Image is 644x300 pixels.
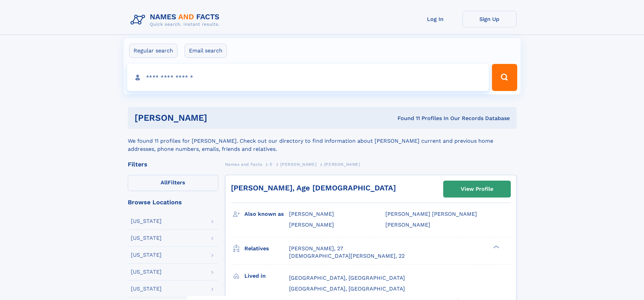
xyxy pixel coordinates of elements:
[161,179,168,186] span: All
[289,285,405,292] span: [GEOGRAPHIC_DATA], [GEOGRAPHIC_DATA]
[131,218,162,224] div: [US_STATE]
[385,211,477,217] span: [PERSON_NAME] [PERSON_NAME]
[131,286,162,292] div: [US_STATE]
[244,243,289,254] h3: Relatives
[408,11,462,27] a: Log In
[128,129,517,153] div: We found 11 profiles for [PERSON_NAME]. Check out our directory to find information about [PERSON...
[492,245,500,249] div: ❯
[128,199,218,205] div: Browse Locations
[128,175,218,191] label: Filters
[492,64,517,91] button: Search Button
[244,270,289,282] h3: Lived in
[131,235,162,241] div: [US_STATE]
[385,222,430,228] span: [PERSON_NAME]
[302,115,510,122] div: Found 11 Profiles In Our Records Database
[244,208,289,220] h3: Also known as
[128,161,218,167] div: Filters
[289,275,405,281] span: [GEOGRAPHIC_DATA], [GEOGRAPHIC_DATA]
[231,184,396,192] a: [PERSON_NAME], Age [DEMOGRAPHIC_DATA]
[185,44,227,58] label: Email search
[289,222,334,228] span: [PERSON_NAME]
[129,44,177,58] label: Regular search
[135,114,303,122] h1: [PERSON_NAME]
[444,181,510,197] a: View Profile
[270,160,273,168] a: E
[280,162,316,167] span: [PERSON_NAME]
[131,252,162,258] div: [US_STATE]
[461,181,493,197] div: View Profile
[462,11,517,27] a: Sign Up
[127,64,489,91] input: search input
[289,245,343,252] a: [PERSON_NAME], 27
[128,11,225,29] img: Logo Names and Facts
[289,252,405,260] a: [DEMOGRAPHIC_DATA][PERSON_NAME], 22
[280,160,316,168] a: [PERSON_NAME]
[225,160,262,168] a: Names and Facts
[270,162,273,167] span: E
[324,162,360,167] span: [PERSON_NAME]
[289,211,334,217] span: [PERSON_NAME]
[131,269,162,275] div: [US_STATE]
